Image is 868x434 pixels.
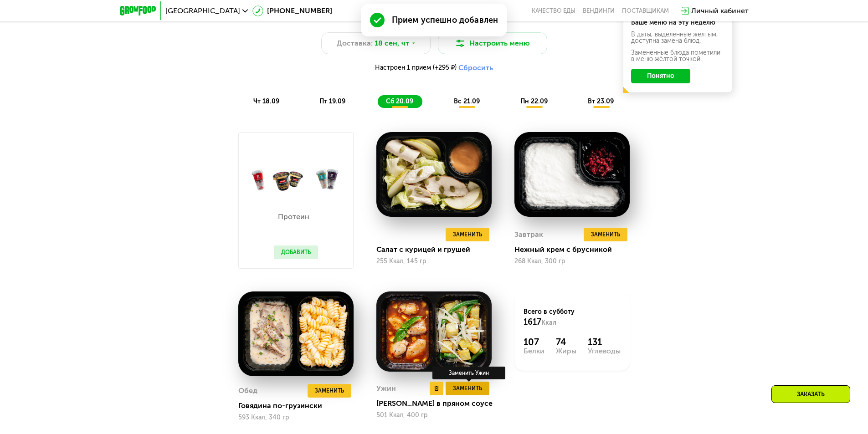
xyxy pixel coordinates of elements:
div: Завтрак [514,228,543,241]
span: Настроен 1 прием (+295 ₽) [375,65,457,71]
a: [PHONE_NUMBER] [252,5,332,16]
div: Белки [524,347,544,355]
div: Обед [238,384,257,398]
div: 593 Ккал, 340 гр [238,414,354,421]
div: 268 Ккал, 300 гр [514,258,630,265]
span: Заменить [591,230,620,239]
span: сб 20.09 [386,97,413,105]
div: Заказать [771,385,850,403]
div: Жиры [556,347,576,355]
div: Ваше меню на эту неделю [631,20,724,26]
button: Заменить [446,228,489,241]
button: Сбросить [458,63,493,72]
button: Заменить [446,382,489,395]
a: Вендинги [583,7,615,15]
span: Заменить [453,230,482,239]
span: Доставка: [337,38,373,49]
div: Заменённые блюда пометили в меню жёлтой точкой. [631,50,724,62]
div: Ужин [376,382,396,395]
span: [GEOGRAPHIC_DATA] [165,7,240,15]
div: Личный кабинет [691,5,749,16]
span: Заменить [453,384,482,393]
div: Говядина по-грузински [238,401,361,410]
span: Заменить [315,386,344,395]
button: Заменить [584,228,627,241]
span: 1617 [524,317,541,327]
div: В даты, выделенные желтым, доступна замена блюд. [631,31,724,44]
span: Ккал [541,319,556,327]
span: пн 22.09 [520,97,548,105]
span: чт 18.09 [253,97,279,105]
div: Прием успешно добавлен [392,15,498,26]
div: Углеводы [588,347,621,355]
a: Качество еды [532,7,575,15]
img: Success [370,13,385,27]
span: вс 21.09 [454,97,480,105]
div: Салат с курицей и грушей [376,245,499,254]
div: 131 [588,337,621,347]
div: 255 Ккал, 145 гр [376,258,492,265]
div: 501 Ккал, 400 гр [376,412,492,419]
div: Заменить Ужин [432,367,505,379]
button: Настроить меню [438,32,547,54]
button: Понятно [631,69,690,83]
button: Добавить [274,245,318,259]
button: Заменить [308,384,351,398]
p: Протеин [274,213,313,220]
div: Всего в субботу [524,307,621,327]
div: 107 [524,337,544,347]
div: 74 [556,337,576,347]
div: поставщикам [622,7,669,15]
div: [PERSON_NAME] в пряном соусе [376,399,499,408]
span: 18 сен, чт [375,38,409,49]
div: Нежный крем с брусникой [514,245,637,254]
span: вт 23.09 [588,97,614,105]
span: пт 19.09 [319,97,345,105]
